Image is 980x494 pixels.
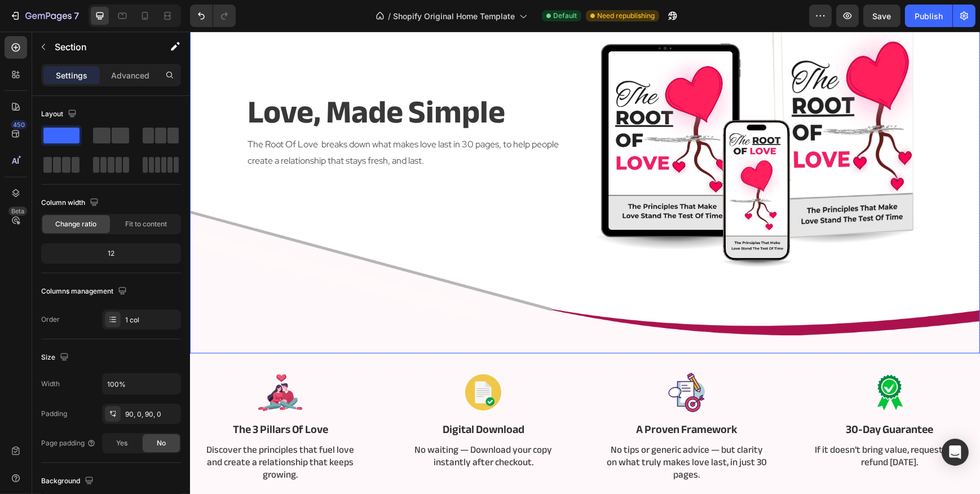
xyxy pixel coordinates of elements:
[619,412,780,437] p: If it doesn’t bring value, request a full refund [DATE].
[56,219,97,229] span: Change ratio
[111,69,149,81] p: Advanced
[190,5,236,27] div: Undo/Redo
[41,195,101,211] div: Column width
[213,412,374,437] p: No waiting — Download your copy instantly after checkout.
[905,5,952,27] button: Publish
[103,374,180,394] input: Auto
[5,5,84,27] button: 7
[41,409,67,419] div: Padding
[41,284,129,299] div: Columns management
[116,438,127,448] span: Yes
[388,10,391,22] span: /
[56,69,87,81] p: Settings
[863,5,900,27] button: Save
[43,246,179,261] div: 12
[11,120,27,129] div: 450
[125,219,167,229] span: Fit to content
[10,391,171,405] p: The 3 Pillars Of Love
[942,439,969,466] div: Open Intercom Messenger
[74,9,79,23] p: 7
[393,10,515,22] span: Shopify Original Home Template
[41,379,60,389] div: Width
[553,11,577,21] span: Default
[677,338,722,383] img: root_26.png
[125,315,178,325] div: 1 col
[474,338,519,383] img: root_29.png
[41,314,60,325] div: Order
[41,474,96,489] div: Background
[125,409,178,419] div: 90, 0, 90, 0
[8,207,27,216] div: Beta
[416,391,577,405] p: A Proven Framework
[41,350,71,365] div: Size
[55,40,147,54] p: Section
[10,412,171,449] p: Discover the principles that fuel love and create a relationship that keeps growing.
[619,391,780,405] p: 30-day guarantee
[41,107,79,122] div: Layout
[41,438,96,448] div: Page padding
[68,338,113,383] img: root_41.png
[157,438,166,448] span: No
[190,32,980,494] iframe: Design area
[416,412,577,449] p: No tips or generic advice — but clarity on what truly makes love last, in just 30 pages.
[597,11,655,21] span: Need republishing
[873,11,891,21] span: Save
[213,391,374,405] p: digital download
[271,338,316,383] img: root_31.png
[915,10,943,22] div: Publish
